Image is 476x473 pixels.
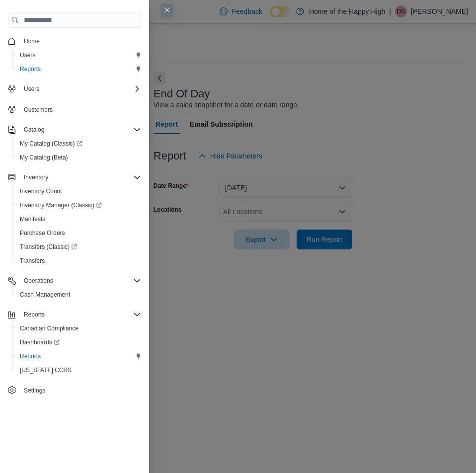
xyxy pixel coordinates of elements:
[16,185,66,197] a: Inventory Count
[12,240,145,254] a: Transfers (Classic)
[24,126,44,134] span: Catalog
[16,199,141,211] span: Inventory Manager (Classic)
[20,65,41,73] span: Reports
[16,255,141,267] span: Transfers
[20,229,65,237] span: Purchase Orders
[4,308,145,321] button: Reports
[20,243,77,251] span: Transfers (Classic)
[12,198,145,212] a: Inventory Manager (Classic)
[12,254,145,268] button: Transfers
[20,103,141,115] span: Customers
[16,63,141,75] span: Reports
[20,51,35,59] span: Users
[24,106,53,114] span: Customers
[20,35,141,47] span: Home
[4,34,145,48] button: Home
[20,83,43,95] button: Users
[20,140,82,148] span: My Catalog (Classic)
[24,277,53,285] span: Operations
[16,152,141,163] span: My Catalog (Beta)
[20,154,68,161] span: My Catalog (Beta)
[20,324,79,332] span: Canadian Compliance
[16,213,49,225] a: Manifests
[24,387,45,394] span: Settings
[12,137,145,151] a: My Catalog (Classic)
[12,335,145,349] a: Dashboards
[16,336,64,348] a: Dashboards
[24,85,39,93] span: Users
[161,4,173,16] button: Close this dialog
[20,275,57,287] button: Operations
[20,171,141,183] span: Inventory
[20,257,45,265] span: Transfers
[16,322,82,334] a: Canadian Compliance
[16,289,141,301] span: Cash Management
[12,349,145,363] button: Reports
[16,199,106,211] a: Inventory Manager (Classic)
[20,104,57,116] a: Customers
[20,124,141,136] span: Catalog
[4,170,145,184] button: Inventory
[16,152,72,163] a: My Catalog (Beta)
[20,384,141,396] span: Settings
[24,173,48,181] span: Inventory
[20,83,141,95] span: Users
[20,171,52,183] button: Inventory
[4,274,145,288] button: Operations
[20,385,49,396] a: Settings
[12,151,145,164] button: My Catalog (Beta)
[16,185,141,197] span: Inventory Count
[4,102,145,116] button: Customers
[16,255,49,267] a: Transfers
[12,363,145,377] button: [US_STATE] CCRS
[16,350,141,362] span: Reports
[20,338,60,346] span: Dashboards
[12,48,145,62] button: Users
[12,212,145,226] button: Manifests
[16,49,39,61] a: Users
[16,322,141,334] span: Canadian Compliance
[16,227,141,239] span: Purchase Orders
[20,124,48,136] button: Catalog
[16,63,45,75] a: Reports
[12,288,145,302] button: Cash Management
[16,350,45,362] a: Reports
[8,30,141,399] nav: Complex example
[16,364,76,376] a: [US_STATE] CCRS
[16,49,141,61] span: Users
[12,62,145,76] button: Reports
[20,35,44,47] a: Home
[4,123,145,137] button: Catalog
[20,309,141,320] span: Reports
[12,184,145,198] button: Inventory Count
[12,226,145,240] button: Purchase Orders
[20,201,102,209] span: Inventory Manager (Classic)
[4,82,145,96] button: Users
[24,37,40,45] span: Home
[16,336,141,348] span: Dashboards
[20,366,72,374] span: [US_STATE] CCRS
[20,291,70,299] span: Cash Management
[24,311,45,318] span: Reports
[16,213,141,225] span: Manifests
[20,309,49,320] button: Reports
[16,289,74,301] a: Cash Management
[16,138,141,150] span: My Catalog (Classic)
[12,321,145,335] button: Canadian Compliance
[16,364,141,376] span: Washington CCRS
[20,352,41,360] span: Reports
[16,138,86,150] a: My Catalog (Classic)
[16,241,141,253] span: Transfers (Classic)
[4,383,145,397] button: Settings
[16,241,81,253] a: Transfers (Classic)
[20,187,62,195] span: Inventory Count
[16,227,69,239] a: Purchase Orders
[20,215,45,223] span: Manifests
[20,275,141,287] span: Operations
